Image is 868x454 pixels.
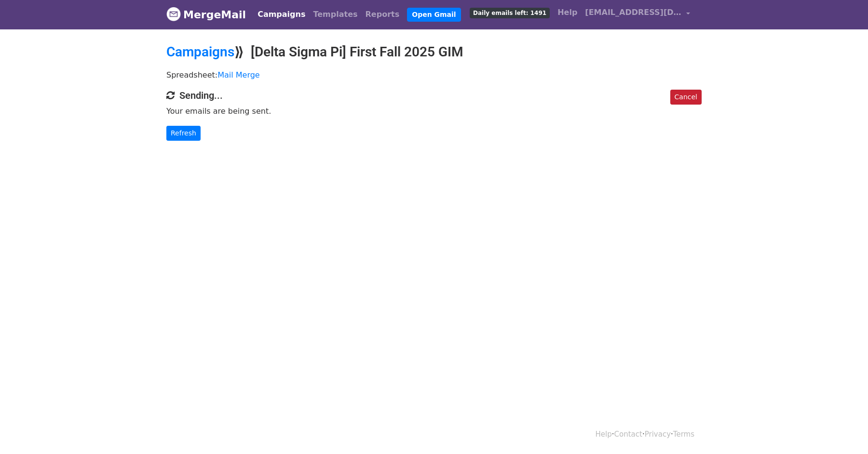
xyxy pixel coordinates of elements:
iframe: Chat Widget [820,408,868,454]
h4: Sending... [166,90,702,101]
a: Open Gmail [407,8,461,22]
a: Contact [614,430,642,439]
a: Cancel [670,90,702,105]
span: [EMAIL_ADDRESS][DOMAIN_NAME] [585,7,681,18]
a: Campaigns [254,5,309,24]
a: Campaigns [166,44,234,60]
a: MergeMail [166,4,246,25]
a: Templates [309,5,361,24]
img: MergeMail logo [166,7,181,21]
p: Spreadsheet: [166,70,702,80]
a: Refresh [166,126,201,141]
a: Daily emails left: 1491 [466,3,554,22]
p: Your emails are being sent. [166,106,702,116]
a: [EMAIL_ADDRESS][DOMAIN_NAME] [581,3,694,26]
a: Reports [362,5,404,24]
a: Help [596,430,612,439]
a: Help [554,3,581,22]
h2: ⟫ [Delta Sigma Pi] First Fall 2025 GIM [166,44,702,60]
a: Terms [673,430,694,439]
a: Privacy [645,430,671,439]
a: Mail Merge [217,70,260,80]
span: Daily emails left: 1491 [470,8,550,18]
